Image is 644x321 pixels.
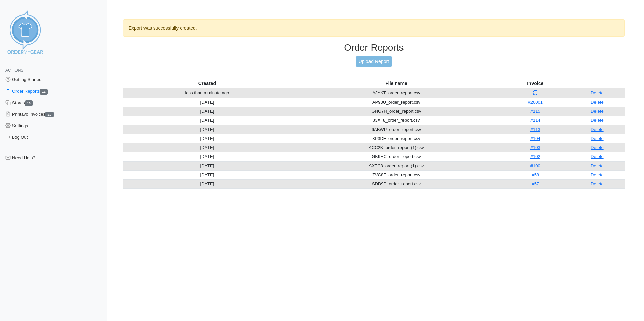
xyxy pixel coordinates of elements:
[5,68,23,73] span: Actions
[123,143,291,152] td: [DATE]
[123,179,291,188] td: [DATE]
[45,112,54,117] span: 10
[528,100,543,105] a: #20001
[530,154,540,159] a: #102
[291,143,501,152] td: KCC2K_order_report (1).csv
[530,136,540,141] a: #104
[530,118,540,123] a: #114
[501,79,570,88] th: Invoice
[591,127,604,132] a: Delete
[532,181,539,186] a: #57
[123,19,625,37] div: Export was successfully created.
[591,145,604,150] a: Delete
[591,154,604,159] a: Delete
[25,100,33,106] span: 15
[291,179,501,188] td: SDD9P_order_report.csv
[591,181,604,186] a: Delete
[123,161,291,170] td: [DATE]
[123,42,625,53] h3: Order Reports
[291,134,501,143] td: 3P3DF_order_report.csv
[123,116,291,125] td: [DATE]
[356,56,392,67] a: Upload Report
[123,125,291,134] td: [DATE]
[123,107,291,116] td: [DATE]
[530,109,540,114] a: #115
[591,100,604,105] a: Delete
[591,109,604,114] a: Delete
[291,79,501,88] th: File name
[591,163,604,168] a: Delete
[291,116,501,125] td: J3XF8_order_report.csv
[291,152,501,161] td: GK9HC_order_report.csv
[291,170,501,179] td: ZVC8F_order_report.csv
[591,136,604,141] a: Delete
[291,88,501,98] td: AJYKT_order_report.csv
[291,107,501,116] td: GHG7H_order_report.csv
[530,127,540,132] a: #113
[123,88,291,98] td: less than a minute ago
[291,125,501,134] td: 6ABWP_order_report.csv
[123,98,291,107] td: [DATE]
[123,170,291,179] td: [DATE]
[40,89,48,95] span: 11
[532,172,539,177] a: #58
[591,118,604,123] a: Delete
[123,152,291,161] td: [DATE]
[591,90,604,95] a: Delete
[123,134,291,143] td: [DATE]
[123,79,291,88] th: Created
[591,172,604,177] a: Delete
[530,163,540,168] a: #100
[530,145,540,150] a: #103
[291,161,501,170] td: AXTC8_order_report (1).csv
[291,98,501,107] td: AP93U_order_report.csv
